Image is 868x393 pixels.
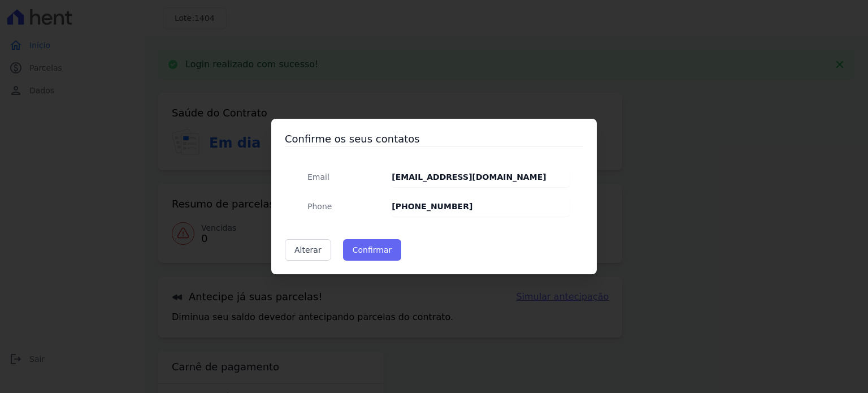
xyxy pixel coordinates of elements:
span: translation missing: pt-BR.public.contracts.modal.confirmation.phone [307,202,332,211]
strong: [PHONE_NUMBER] [392,202,472,211]
a: Alterar [285,239,331,261]
span: translation missing: pt-BR.public.contracts.modal.confirmation.email [307,172,329,182]
button: Confirmar [343,239,402,261]
strong: [EMAIL_ADDRESS][DOMAIN_NAME] [392,172,546,182]
h3: Confirme os seus contatos [285,132,583,146]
